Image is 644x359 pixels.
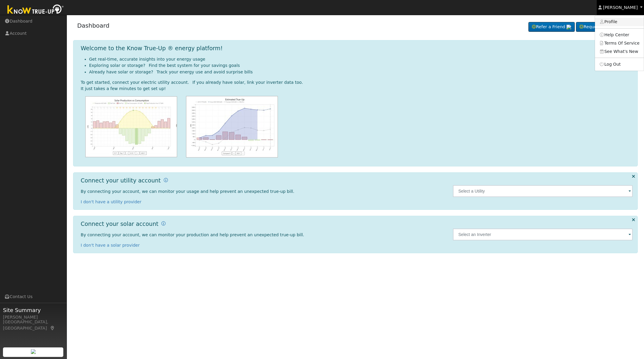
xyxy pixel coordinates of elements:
[576,22,634,32] a: Request a Cleaning
[81,221,158,227] h1: Connect your solar account
[81,79,633,86] div: To get started, connect your electric utility account. If you already have solar, link your inver...
[595,60,644,68] a: Log Out
[81,232,304,237] span: By connecting your account, we can monitor your production and help prevent an unexpected true-up...
[50,326,55,330] a: Map
[89,56,633,62] li: Get real-time, accurate insights into your energy usage
[81,86,633,92] div: It just takes a few minutes to get set up!
[89,62,633,69] li: Exploring solar or storage? Find the best system for your savings goals
[31,349,36,354] img: retrieve
[453,185,633,197] input: Select a Utility
[81,177,161,184] h1: Connect your utility account
[3,314,64,320] div: [PERSON_NAME]
[453,229,633,240] input: Select an Inverter
[81,243,140,248] a: I don't have a solar provider
[81,45,223,52] h1: Welcome to the Know True-Up ® energy platform!
[595,31,644,39] a: Help Center
[595,47,644,56] a: See What's New
[4,3,67,17] img: Know True-Up
[603,5,638,10] span: [PERSON_NAME]
[81,199,141,204] a: I don't have a utility provider
[595,18,644,26] a: Profile
[3,306,64,314] span: Site Summary
[89,69,633,75] li: Already have solar or storage? Track your energy use and avoid surprise bills
[77,22,110,29] a: Dashboard
[528,22,575,32] a: Refer a Friend
[81,189,295,194] span: By connecting your account, we can monitor your usage and help prevent an unexpected true-up bill.
[595,39,644,47] a: Terms Of Service
[3,319,64,331] div: [GEOGRAPHIC_DATA], [GEOGRAPHIC_DATA]
[566,25,571,29] img: retrieve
